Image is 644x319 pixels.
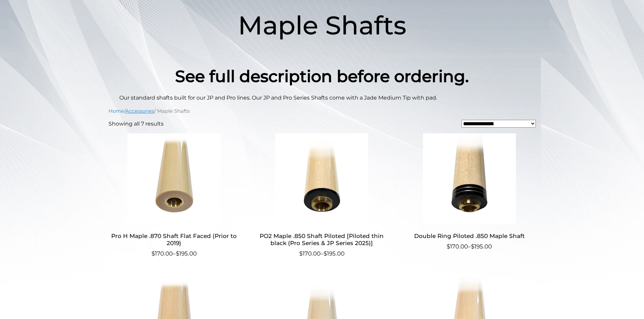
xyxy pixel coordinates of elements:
[151,250,155,257] span: $
[151,250,173,257] bdi: 170.00
[109,108,124,114] a: Home
[404,242,535,251] span: –
[447,243,450,250] span: $
[238,9,406,41] span: Maple Shafts
[461,120,536,128] select: Shop order
[256,249,387,258] span: –
[256,133,387,258] a: PO2 Maple .850 Shaft Piloted [Piloted thin black (Pro Series & JP Series 2025)] $170.00–$195.00
[324,250,344,257] bdi: 195.00
[109,120,164,128] p: Showing all 7 results
[109,107,536,115] nav: Breadcrumb
[109,133,240,258] a: Pro H Maple .870 Shaft Flat Faced (Prior to 2019) $170.00–$195.00
[447,243,468,250] bdi: 170.00
[256,230,387,249] h2: PO2 Maple .850 Shaft Piloted [Piloted thin black (Pro Series & JP Series 2025)]
[404,230,535,242] h2: Double Ring Piloted .850 Maple Shaft
[176,250,179,257] span: $
[404,133,535,251] a: Double Ring Piloted .850 Maple Shaft $170.00–$195.00
[125,108,154,114] a: Accessories
[299,250,303,257] span: $
[471,243,474,250] span: $
[109,249,240,258] span: –
[404,133,535,224] img: Double Ring Piloted .850 Maple Shaft
[299,250,320,257] bdi: 170.00
[176,250,197,257] bdi: 195.00
[109,230,240,249] h2: Pro H Maple .870 Shaft Flat Faced (Prior to 2019)
[324,250,327,257] span: $
[119,94,525,102] p: Our standard shafts built for our JP and Pro lines. Our JP and Pro Series Shafts come with a Jade...
[109,133,240,224] img: Pro H Maple .870 Shaft Flat Faced (Prior to 2019)
[256,133,387,224] img: PO2 Maple .850 Shaft Piloted [Piloted thin black (Pro Series & JP Series 2025)]
[175,67,469,86] strong: See full description before ordering.
[471,243,492,250] bdi: 195.00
